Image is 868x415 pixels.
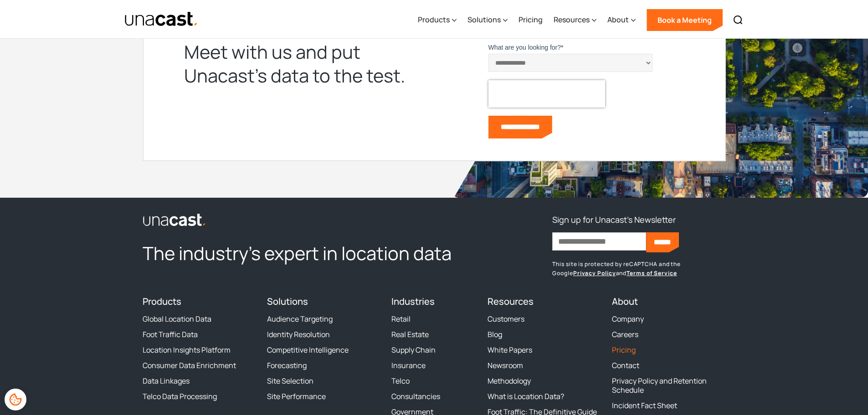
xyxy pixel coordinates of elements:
[519,1,543,39] a: Pricing
[552,260,725,278] p: This site is protected by reCAPTCHA and the Google and
[124,11,199,27] img: Unacast text logo
[143,361,236,370] a: Consumer Data Enrichment
[391,392,440,401] a: Consultancies
[607,14,629,25] div: About
[488,330,502,339] a: Blog
[612,314,644,323] a: Company
[267,376,313,385] a: Site Selection
[488,361,523,370] a: Newsroom
[488,296,601,307] h4: Resources
[612,296,725,307] h4: About
[627,269,677,277] a: Terms of Service
[391,361,426,370] a: Insurance
[612,401,677,410] a: Incident Fact Sheet
[267,392,326,401] a: Site Performance
[488,392,564,401] a: What is Location Data?
[418,14,450,25] div: Products
[143,345,231,354] a: Location Insights Platform
[552,212,676,227] h3: Sign up for Unacast's Newsletter
[391,345,436,354] a: Supply Chain
[143,295,181,307] a: Products
[391,314,411,323] a: Retail
[267,361,307,370] a: Forecasting
[488,314,524,323] a: Customers
[612,376,725,395] a: Privacy Policy and Retention Schedule
[612,361,639,370] a: Contact
[267,314,333,323] a: Audience Targeting
[391,376,410,385] a: Telco
[733,15,744,26] img: Search icon
[488,345,532,354] a: White Papers
[5,389,26,410] div: Cookie Preferences
[554,1,596,39] div: Resources
[391,296,477,307] h4: Industries
[267,345,349,354] a: Competitive Intelligence
[143,314,211,323] a: Global Location Data
[391,330,429,339] a: Real Estate
[647,9,723,31] a: Book a Meeting
[573,269,616,277] a: Privacy Policy
[143,213,206,227] img: Unacast logo
[488,44,561,51] span: What are you looking for?
[143,376,190,385] a: Data Linkages
[488,376,531,385] a: Methodology
[418,1,457,39] div: Products
[143,212,477,227] a: link to the homepage
[612,330,638,339] a: Careers
[143,392,217,401] a: Telco Data Processing
[124,11,199,27] a: home
[267,295,308,307] a: Solutions
[267,330,330,339] a: Identity Resolution
[488,80,605,108] iframe: reCAPTCHA
[607,1,636,39] div: About
[612,345,636,354] a: Pricing
[143,241,477,265] h2: The industry’s expert in location data
[467,14,501,25] div: Solutions
[467,1,508,39] div: Solutions
[184,40,421,87] div: Meet with us and put Unacast’s data to the test.
[143,330,198,339] a: Foot Traffic Data
[554,14,590,25] div: Resources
